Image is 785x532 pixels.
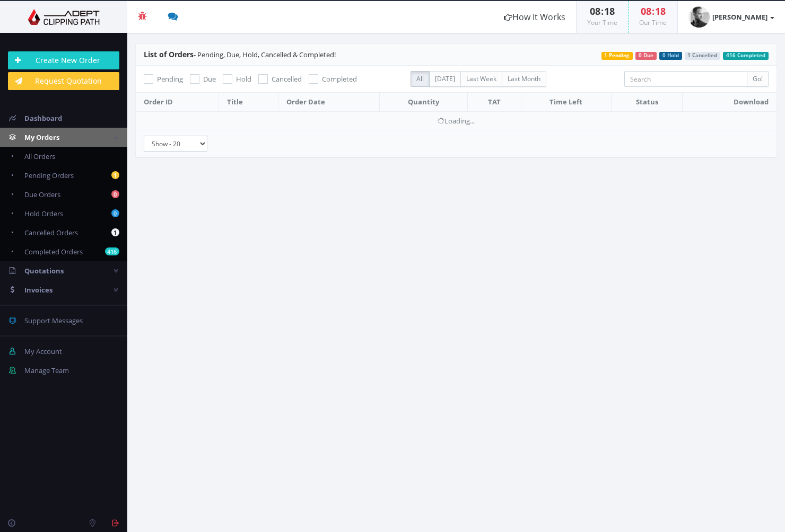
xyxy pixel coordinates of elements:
[144,49,194,59] span: List of Orders
[641,5,651,17] span: 08
[105,247,119,255] b: 416
[601,52,633,60] span: 1 Pending
[678,1,785,33] a: [PERSON_NAME]
[278,93,380,112] th: Order Date
[24,316,83,325] span: Support Messages
[24,366,69,375] span: Manage Team
[587,18,617,27] small: Your Time
[408,97,439,107] span: Quantity
[639,18,667,27] small: Our Time
[111,171,119,179] b: 1
[136,111,777,130] td: Loading...
[203,74,216,84] span: Due
[521,93,612,112] th: Time Left
[624,71,747,87] input: Search
[111,228,119,236] b: 1
[467,93,521,112] th: TAT
[502,71,546,87] label: Last Month
[219,93,278,112] th: Title
[24,132,59,142] span: My Orders
[651,5,655,17] span: :
[24,285,53,295] span: Invoices
[24,228,78,237] span: Cancelled Orders
[659,52,682,60] span: 0 Hold
[272,74,302,84] span: Cancelled
[411,71,430,87] label: All
[8,51,119,69] a: Create New Order
[24,347,62,356] span: My Account
[157,74,183,84] span: Pending
[493,1,576,33] a: How It Works
[8,72,119,90] a: Request Quotation
[8,9,119,25] img: Adept Graphics
[429,71,461,87] label: [DATE]
[723,52,769,60] span: 416 Completed
[24,266,64,276] span: Quotations
[236,74,251,84] span: Hold
[604,5,615,17] span: 18
[655,5,666,17] span: 18
[322,74,357,84] span: Completed
[747,71,769,87] input: Go!
[111,209,119,217] b: 0
[688,6,710,28] img: timthumb.php
[24,113,62,123] span: Dashboard
[24,152,55,161] span: All Orders
[635,52,657,60] span: 0 Due
[24,247,83,256] span: Completed Orders
[685,52,721,60] span: 1 Cancelled
[24,171,74,180] span: Pending Orders
[590,5,600,17] span: 08
[24,209,63,218] span: Hold Orders
[683,93,777,112] th: Download
[460,71,502,87] label: Last Week
[712,12,767,22] strong: [PERSON_NAME]
[111,190,119,198] b: 0
[612,93,683,112] th: Status
[136,93,219,112] th: Order ID
[24,190,60,199] span: Due Orders
[600,5,604,17] span: :
[144,50,336,59] span: - Pending, Due, Hold, Cancelled & Completed!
